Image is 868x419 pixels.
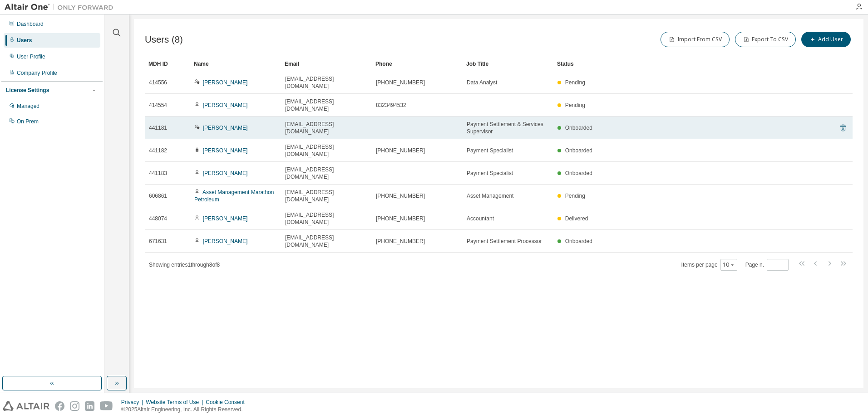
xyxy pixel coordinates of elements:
span: [EMAIL_ADDRESS][DOMAIN_NAME] [285,234,368,248]
span: 448074 [149,215,167,222]
span: Users (8) [145,34,183,45]
span: [EMAIL_ADDRESS][DOMAIN_NAME] [285,143,368,158]
a: Asset Management Marathon Petroleum [194,189,274,203]
div: Phone [375,57,459,71]
span: Page n. [745,259,789,271]
span: [PHONE_NUMBER] [376,238,425,245]
span: Payment Specialist [467,147,513,154]
span: [EMAIL_ADDRESS][DOMAIN_NAME] [285,121,368,135]
div: MDH ID [148,57,187,71]
div: Website Terms of Use [146,399,206,406]
div: User Profile [17,53,45,60]
img: facebook.svg [55,401,64,411]
span: Onboarded [565,125,592,131]
img: Altair One [5,3,118,12]
a: [PERSON_NAME] [203,147,248,154]
span: [PHONE_NUMBER] [376,147,425,154]
span: [EMAIL_ADDRESS][DOMAIN_NAME] [285,211,368,226]
span: [PHONE_NUMBER] [376,215,425,222]
button: Add User [801,32,851,47]
span: Payment Settlement Processor [467,238,542,245]
div: License Settings [6,87,49,94]
span: Payment Specialist [467,170,513,177]
div: Company Profile [17,69,57,77]
span: [EMAIL_ADDRESS][DOMAIN_NAME] [285,75,368,90]
a: [PERSON_NAME] [203,238,248,244]
span: Pending [565,193,585,199]
div: Cookie Consent [206,399,250,406]
img: instagram.svg [70,401,79,411]
a: [PERSON_NAME] [203,79,248,86]
a: [PERSON_NAME] [203,102,248,108]
span: 671631 [149,238,167,245]
span: Pending [565,102,585,108]
span: 414556 [149,79,167,86]
a: [PERSON_NAME] [203,125,248,131]
span: [PHONE_NUMBER] [376,79,425,86]
div: Status [557,57,805,71]
p: © 2025 Altair Engineering, Inc. All Rights Reserved. [121,406,250,414]
span: Asset Management [467,192,513,200]
div: Privacy [121,399,146,406]
span: [EMAIL_ADDRESS][DOMAIN_NAME] [285,98,368,112]
button: Export To CSV [735,32,796,47]
span: [EMAIL_ADDRESS][DOMAIN_NAME] [285,166,368,180]
span: Data Analyst [467,79,497,86]
div: Managed [17,102,39,110]
div: Users [17,37,32,44]
span: 8323494532 [376,102,406,109]
span: Onboarded [565,170,592,176]
span: [PHONE_NUMBER] [376,192,425,200]
span: 441181 [149,124,167,132]
span: [EMAIL_ADDRESS][DOMAIN_NAME] [285,189,368,203]
button: Import From CSV [661,32,730,47]
img: altair_logo.svg [3,401,49,411]
span: Onboarded [565,238,592,244]
span: 441183 [149,170,167,177]
img: linkedin.svg [85,401,94,411]
div: Name [194,57,277,71]
span: Accountant [467,215,494,222]
div: Job Title [466,57,550,71]
span: 606861 [149,192,167,200]
div: Dashboard [17,20,44,28]
span: Showing entries 1 through 8 of 8 [149,262,220,268]
button: 10 [723,261,735,268]
span: Delivered [565,215,588,222]
a: [PERSON_NAME] [203,215,248,222]
span: 441182 [149,147,167,154]
span: 414554 [149,102,167,109]
div: Email [285,57,368,71]
span: Onboarded [565,147,592,154]
span: Items per page [681,259,737,271]
img: youtube.svg [100,401,113,411]
span: Payment Settlement & Services Supervisor [467,121,549,135]
a: [PERSON_NAME] [203,170,248,176]
span: Pending [565,79,585,86]
div: On Prem [17,118,39,125]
